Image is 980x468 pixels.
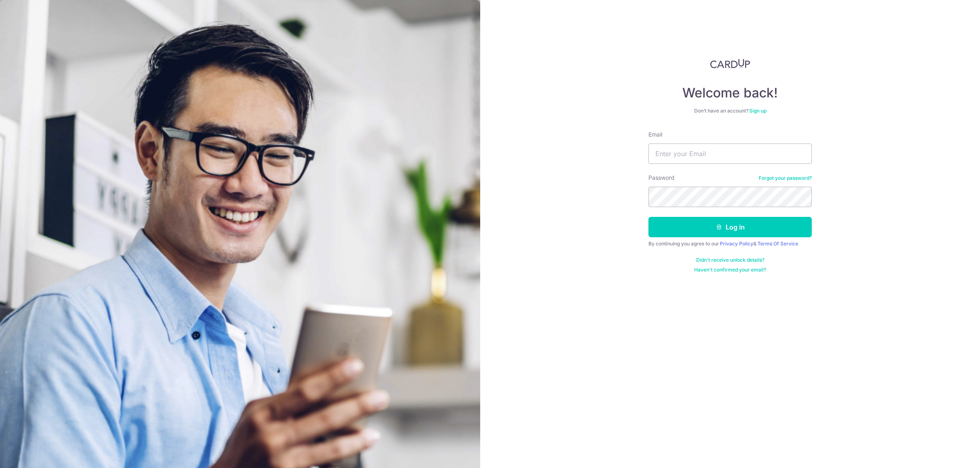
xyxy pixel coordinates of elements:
div: Don’t have an account? [648,108,812,114]
a: Didn't receive unlock details? [696,257,764,263]
label: Password [648,174,675,182]
a: Privacy Policy [720,241,753,247]
input: Enter your Email [648,143,812,164]
a: Sign up [749,108,766,114]
h4: Welcome back! [648,85,812,101]
a: Terms Of Service [757,241,798,247]
label: Email [648,130,662,139]
a: Forgot your password? [759,175,812,181]
div: By continuing you agree to our & [648,241,812,247]
button: Log in [648,217,812,237]
img: CardUp Logo [710,59,750,68]
a: Haven't confirmed your email? [694,267,766,273]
